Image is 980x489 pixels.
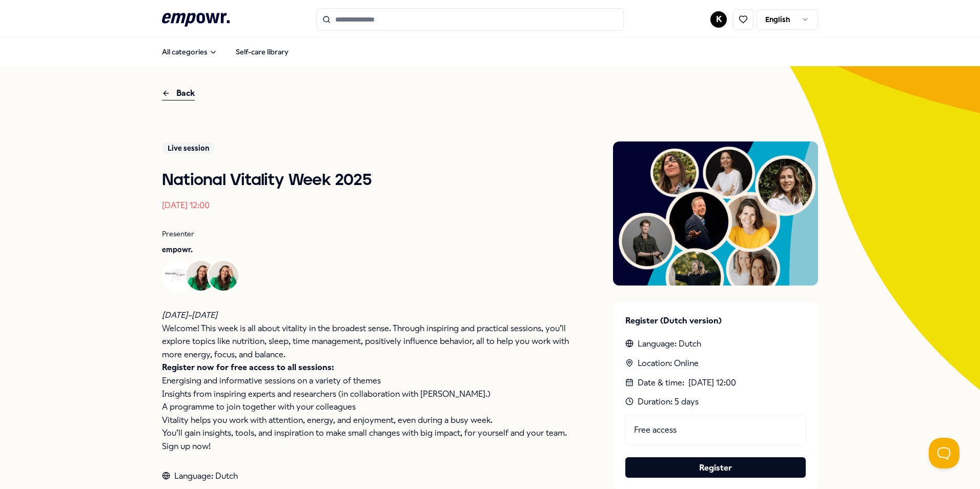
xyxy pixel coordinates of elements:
[186,261,216,291] img: Avatar
[162,470,572,483] div: Language: Dutch
[162,374,572,388] p: Energising and informative sessions on a variety of themes
[209,261,238,291] img: Avatar
[162,414,572,427] p: Vitality helps you work with attention, energy, and enjoyment, even during a busy week.
[929,438,959,468] iframe: Help Scout Beacon - Open
[625,457,806,478] button: Register
[162,87,195,100] div: Back
[613,141,818,286] img: Presenter image
[162,362,334,372] strong: Register now for free access to all sessions:
[162,440,572,453] p: Sign up now!
[625,415,806,445] div: Free access
[162,228,572,239] p: Presenter
[625,376,806,390] div: Date & time :
[625,337,806,351] div: Language: Dutch
[625,395,806,409] div: Duration: 5 days
[154,42,226,62] button: All categories
[316,8,624,31] input: Search for products, categories or subcategories
[688,376,736,390] time: [DATE] 12:00
[162,200,210,210] time: [DATE] 12:00
[162,388,572,401] p: Insights from inspiring experts and researchers (in collaboration with [PERSON_NAME].)
[162,170,572,191] h1: National Vitality Week 2025
[625,314,806,328] p: Register (Dutch version)
[162,244,572,255] p: empowr.
[625,357,806,370] div: Location: Online
[162,426,572,440] p: You’ll gain insights, tools, and inspiration to make small changes with big impact, for yourself ...
[162,310,217,320] em: [DATE]–[DATE]
[634,461,798,475] a: Register
[164,261,193,291] img: Avatar
[162,322,572,361] p: Welcome! This week is all about vitality in the broadest sense. Through inspiring and practical s...
[710,11,727,28] button: K
[162,142,215,154] div: Live session
[228,42,297,62] a: Self-care library
[154,42,297,62] nav: Main
[162,400,572,414] p: A programme to join together with your colleagues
